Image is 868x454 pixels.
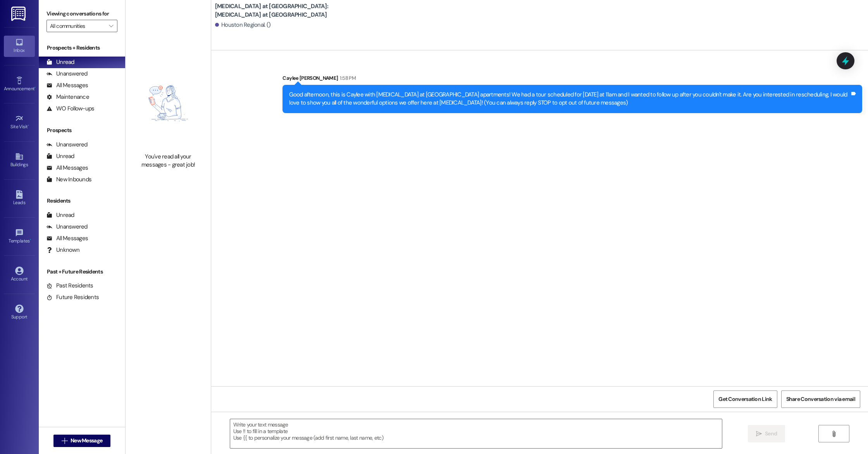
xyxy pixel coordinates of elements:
[215,21,270,29] div: Houston Regional. ()
[46,8,117,20] label: Viewing conversations for
[46,175,91,184] div: New Inbounds
[46,211,74,219] div: Unread
[46,70,88,78] div: Unanswered
[62,438,67,444] i: 
[46,58,74,66] div: Unread
[756,431,762,437] i: 
[4,264,35,285] a: Account
[46,81,88,89] div: All Messages
[46,93,89,101] div: Maintenance
[39,126,125,134] div: Prospects
[831,431,837,437] i: 
[4,36,35,57] a: Inbox
[134,58,202,148] img: empty-state
[30,237,31,242] span: •
[71,437,102,445] span: New Message
[215,2,370,19] b: [MEDICAL_DATA] at [GEOGRAPHIC_DATA]: [MEDICAL_DATA] at [GEOGRAPHIC_DATA]
[11,7,27,21] img: ResiDesk Logo
[134,153,202,169] div: You've read all your messages - great job!
[781,390,860,408] button: Share Conversation via email
[50,20,105,32] input: All communities
[46,282,93,290] div: Past Residents
[53,435,111,447] button: New Message
[46,246,79,254] div: Unknown
[46,234,88,242] div: All Messages
[713,390,777,408] button: Get Conversation Link
[4,302,35,323] a: Support
[4,112,35,133] a: Site Visit •
[39,44,125,52] div: Prospects + Residents
[338,74,355,82] div: 1:58 PM
[34,85,36,90] span: •
[4,150,35,171] a: Buildings
[39,268,125,276] div: Past + Future Residents
[46,223,88,231] div: Unanswered
[289,91,850,107] div: Good afternoon, this is Caylee with [MEDICAL_DATA] at [GEOGRAPHIC_DATA] apartments! We had a tour...
[765,430,777,438] span: Send
[46,141,88,149] div: Unanswered
[46,105,94,113] div: WO Follow-ups
[748,425,785,442] button: Send
[109,23,113,29] i: 
[718,395,772,403] span: Get Conversation Link
[4,226,35,247] a: Templates •
[282,74,862,85] div: Caylee [PERSON_NAME]
[39,197,125,205] div: Residents
[4,188,35,209] a: Leads
[786,395,855,403] span: Share Conversation via email
[46,164,88,172] div: All Messages
[28,123,29,128] span: •
[46,152,74,160] div: Unread
[46,293,99,301] div: Future Residents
